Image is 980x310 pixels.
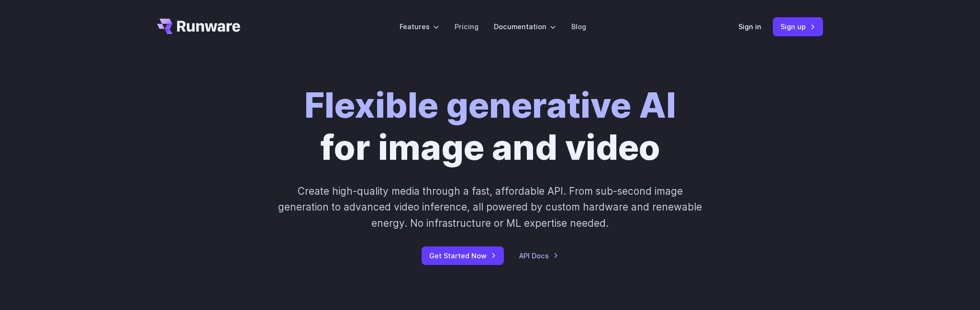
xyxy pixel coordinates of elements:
a: Blog [571,21,586,32]
a: API Docs [519,250,558,261]
label: Features [400,21,439,32]
p: Create high-quality media through a fast, affordable API. From sub-second image generation to adv... [277,183,703,231]
a: Sign in [738,21,761,32]
a: Go to / [157,19,240,34]
a: Sign up [773,17,823,36]
label: Documentation [494,21,556,32]
a: Get Started Now [422,246,504,265]
strong: Flexible generative AI [304,84,676,126]
h1: for image and video [304,84,676,168]
a: Pricing [455,21,479,32]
